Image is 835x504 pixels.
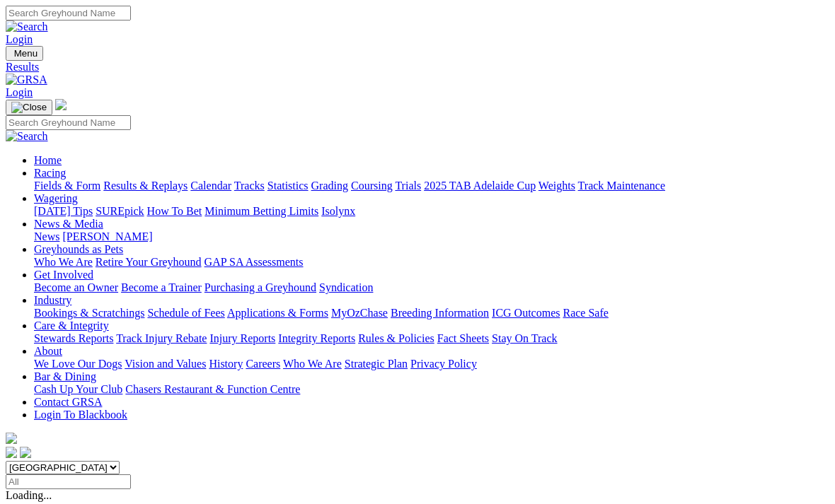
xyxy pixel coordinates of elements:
[321,205,355,217] a: Isolynx
[34,230,829,243] div: News & Media
[34,281,829,294] div: Get Involved
[6,6,131,20] input: Search
[437,332,489,344] a: Fact Sheets
[34,243,123,255] a: Greyhounds as Pets
[227,307,328,319] a: Applications & Forms
[116,332,207,344] a: Track Injury Rebate
[6,115,131,130] input: Search
[34,332,113,344] a: Stewards Reports
[34,332,829,345] div: Care & Integrity
[205,281,316,293] a: Purchasing a Greyhound
[34,180,100,192] a: Fields & Form
[234,180,265,192] a: Tracks
[34,154,62,166] a: Home
[6,46,43,61] button: Toggle navigation
[34,345,62,357] a: About
[6,130,48,143] img: Search
[34,180,829,192] div: Racing
[34,358,122,370] a: We Love Our Dogs
[246,358,280,370] a: Careers
[6,74,47,86] img: GRSA
[278,332,355,344] a: Integrity Reports
[55,99,67,110] img: logo-grsa-white.png
[20,447,31,458] img: twitter.svg
[34,370,96,382] a: Bar & Dining
[311,180,348,192] a: Grading
[345,358,408,370] a: Strategic Plan
[62,230,152,242] a: [PERSON_NAME]
[6,20,48,33] img: Search
[34,205,93,217] a: [DATE] Tips
[6,86,33,98] a: Login
[492,332,557,344] a: Stay On Track
[121,281,202,293] a: Become a Trainer
[96,256,202,268] a: Retire Your Greyhound
[267,180,309,192] a: Statistics
[424,180,536,192] a: 2025 TAB Adelaide Cup
[96,205,144,217] a: SUREpick
[205,256,304,268] a: GAP SA Assessments
[492,307,560,319] a: ICG Outcomes
[125,383,300,395] a: Chasers Restaurant & Function Centre
[34,230,59,242] a: News
[34,320,109,332] a: Care & Integrity
[147,205,202,217] a: How To Bet
[11,102,47,113] img: Close
[205,205,318,217] a: Minimum Betting Limits
[6,433,17,444] img: logo-grsa-white.png
[34,192,78,204] a: Wagering
[34,307,144,319] a: Bookings & Scratchings
[34,269,93,281] a: Get Involved
[6,447,17,458] img: facebook.svg
[147,307,224,319] a: Schedule of Fees
[34,383,122,395] a: Cash Up Your Club
[331,307,388,319] a: MyOzChase
[34,358,829,370] div: About
[6,474,131,489] input: Select date
[6,489,52,501] span: Loading...
[34,396,102,408] a: Contact GRSA
[319,281,373,293] a: Syndication
[6,100,52,115] button: Toggle navigation
[395,180,421,192] a: Trials
[283,358,342,370] a: Who We Are
[34,294,71,306] a: Industry
[578,180,665,192] a: Track Maintenance
[410,358,477,370] a: Privacy Policy
[34,307,829,320] div: Industry
[6,33,33,45] a: Login
[14,48,38,59] span: Menu
[6,61,829,74] a: Results
[103,180,188,192] a: Results & Replays
[391,307,489,319] a: Breeding Information
[34,281,118,293] a: Become an Owner
[209,332,275,344] a: Injury Reports
[358,332,434,344] a: Rules & Policies
[34,409,127,421] a: Login To Blackbook
[34,205,829,218] div: Wagering
[34,167,66,179] a: Racing
[539,180,575,192] a: Weights
[563,307,608,319] a: Race Safe
[125,358,206,370] a: Vision and Values
[351,180,393,192] a: Coursing
[34,256,93,268] a: Who We Are
[209,358,243,370] a: History
[34,383,829,396] div: Bar & Dining
[34,218,103,230] a: News & Media
[190,180,231,192] a: Calendar
[34,256,829,269] div: Greyhounds as Pets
